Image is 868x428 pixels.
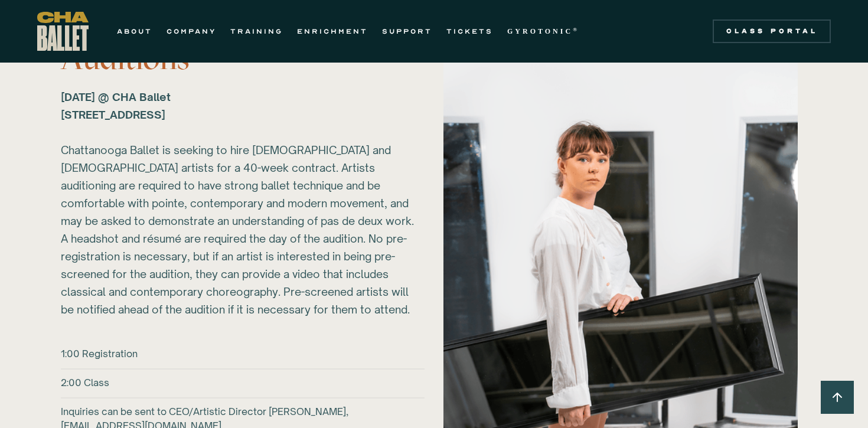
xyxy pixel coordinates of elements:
[297,24,368,38] a: ENRICHMENT
[507,27,573,35] strong: GYROTONIC
[446,24,493,38] a: TICKETS
[573,27,579,32] sup: ®
[37,12,89,51] a: home
[61,88,415,318] div: Chattanooga Ballet is seeking to hire [DEMOGRAPHIC_DATA] and [DEMOGRAPHIC_DATA] artists for a 40-...
[382,24,432,38] a: SUPPORT
[167,24,216,38] a: COMPANY
[61,347,138,361] h6: 1:00 Registration
[61,41,425,76] h3: Auditions
[507,24,579,38] a: GYROTONIC®
[230,24,283,38] a: TRAINING
[61,375,109,390] h6: 2:00 Class
[61,90,171,121] strong: [DATE] @ CHA Ballet [STREET_ADDRESS] ‍
[117,24,152,38] a: ABOUT
[713,19,831,43] a: Class Portal
[720,27,824,36] div: Class Portal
